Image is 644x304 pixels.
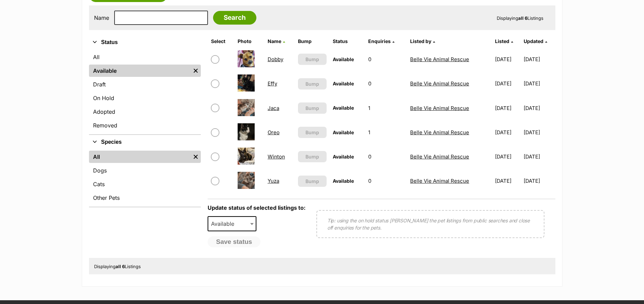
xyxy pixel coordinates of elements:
[208,219,241,229] span: Available
[305,80,319,87] span: Bump
[524,72,554,95] td: [DATE]
[524,38,543,44] span: Updated
[89,106,201,118] a: Adopted
[333,129,354,135] span: Available
[268,178,279,184] a: Yuza
[492,72,523,95] td: [DATE]
[495,38,513,44] a: Listed
[410,38,431,44] span: Listed by
[365,47,407,71] td: 0
[327,217,534,231] p: Tip: using the on hold status [PERSON_NAME] the pet listings from public searches and close off e...
[208,236,261,247] button: Save status
[94,15,109,21] label: Name
[524,145,554,168] td: [DATE]
[298,54,326,65] button: Bump
[298,176,326,187] button: Bump
[492,47,523,71] td: [DATE]
[492,121,523,144] td: [DATE]
[305,129,319,136] span: Bump
[492,169,523,193] td: [DATE]
[492,145,523,168] td: [DATE]
[410,129,469,136] a: Belle Vie Animal Rescue
[410,80,469,87] a: Belle Vie Animal Rescue
[365,96,407,120] td: 1
[235,36,264,47] th: Photo
[410,105,469,111] a: Belle Vie Animal Rescue
[524,47,554,71] td: [DATE]
[410,38,435,44] a: Listed by
[89,78,201,91] a: Draft
[89,119,201,132] a: Removed
[89,192,201,204] a: Other Pets
[330,36,365,47] th: Status
[410,153,469,160] a: Belle Vie Animal Rescue
[365,72,407,95] td: 0
[89,151,191,163] a: All
[268,56,283,63] a: Dobby
[298,78,326,89] button: Bump
[497,15,543,21] span: Displaying Listings
[89,92,201,104] a: On Hold
[268,129,280,136] a: Oreo
[298,127,326,138] button: Bump
[268,105,279,111] a: Jaca
[333,154,354,160] span: Available
[268,153,285,160] a: Winton
[213,11,256,25] input: Search
[524,169,554,193] td: [DATE]
[94,264,141,269] span: Displaying Listings
[365,169,407,193] td: 0
[495,38,509,44] span: Listed
[89,149,201,207] div: Species
[268,38,281,44] span: Name
[333,178,354,184] span: Available
[524,121,554,144] td: [DATE]
[295,36,329,47] th: Bump
[116,264,125,269] strong: all 6
[208,216,257,231] span: Available
[365,145,407,168] td: 0
[298,102,326,114] button: Bump
[305,178,319,185] span: Bump
[89,65,191,77] a: Available
[89,138,201,147] button: Species
[268,38,285,44] a: Name
[89,51,201,63] a: All
[298,151,326,162] button: Bump
[89,164,201,177] a: Dogs
[208,204,305,211] label: Update status of selected listings to:
[208,36,234,47] th: Select
[518,15,527,21] strong: all 6
[89,38,201,47] button: Status
[89,178,201,190] a: Cats
[305,56,319,63] span: Bump
[368,38,391,44] span: translation missing: en.admin.listings.index.attributes.enquiries
[305,105,319,112] span: Bump
[89,50,201,134] div: Status
[410,56,469,63] a: Belle Vie Animal Rescue
[333,56,354,62] span: Available
[191,151,201,163] a: Remove filter
[305,153,319,160] span: Bump
[333,105,354,111] span: Available
[410,178,469,184] a: Belle Vie Animal Rescue
[191,65,201,77] a: Remove filter
[268,80,277,87] a: Effy
[333,81,354,86] span: Available
[492,96,523,120] td: [DATE]
[365,121,407,144] td: 1
[368,38,394,44] a: Enquiries
[524,96,554,120] td: [DATE]
[524,38,547,44] a: Updated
